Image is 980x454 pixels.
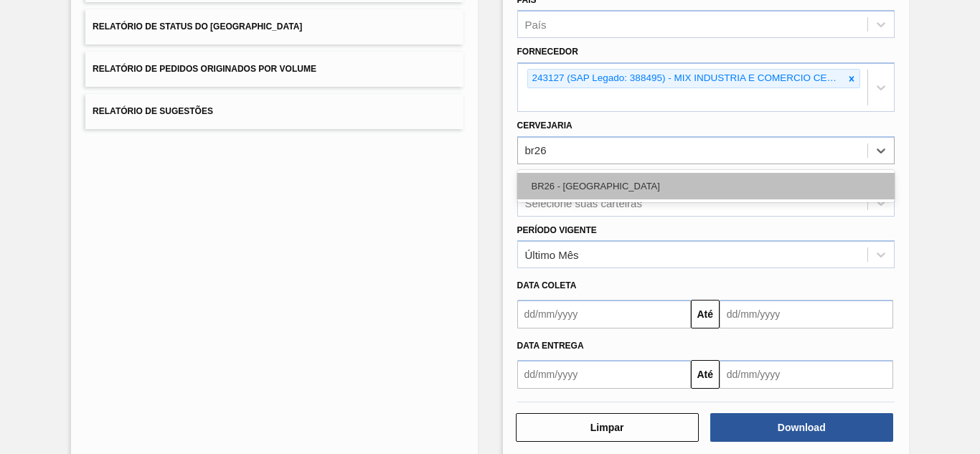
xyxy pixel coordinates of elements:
button: Relatório de Status do [GEOGRAPHIC_DATA] [85,9,463,44]
span: Relatório de Status do [GEOGRAPHIC_DATA] [93,22,302,32]
button: Limpar [516,413,699,442]
input: dd/mm/yyyy [720,360,893,389]
span: Data coleta [517,280,577,290]
label: Fornecedor [517,47,578,57]
label: Cervejaria [517,120,573,131]
button: Relatório de Sugestões [85,94,463,129]
span: Data entrega [517,341,584,351]
div: Último Mês [525,249,579,261]
span: Relatório de Sugestões [93,106,213,116]
button: Até [691,300,720,328]
button: Relatório de Pedidos Originados por Volume [85,52,463,87]
div: Selecione suas carteiras [525,197,642,209]
div: BR26 - [GEOGRAPHIC_DATA] [517,173,895,199]
button: Download [710,413,893,442]
input: dd/mm/yyyy [517,360,691,389]
div: País [525,19,547,31]
button: Até [691,360,720,389]
label: Período Vigente [517,225,597,235]
input: dd/mm/yyyy [720,300,893,328]
input: dd/mm/yyyy [517,300,691,328]
span: Relatório de Pedidos Originados por Volume [93,64,316,74]
div: 243127 (SAP Legado: 388495) - MIX INDUSTRIA E COMERCIO CEREAIS [528,70,844,88]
